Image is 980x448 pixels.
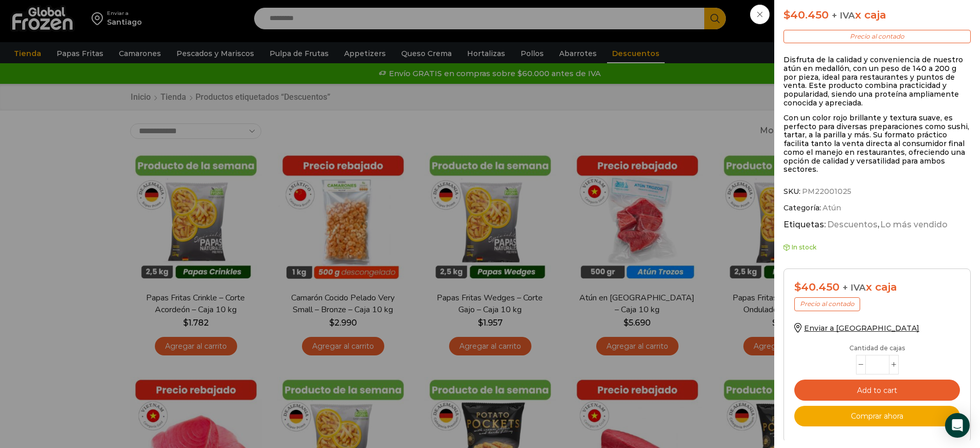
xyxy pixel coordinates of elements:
a: Descuentos [826,219,878,231]
button: Add to cart [794,380,960,401]
div: Open Intercom Messenger [945,413,970,438]
span: Etiquetas: , [783,219,971,231]
span: PM22001025 [800,186,851,196]
bdi: 40.450 [794,280,840,293]
a: Enviar a [GEOGRAPHIC_DATA] [794,323,919,333]
span: SKU: [783,186,971,196]
button: Comprar ahora [794,406,960,427]
span: $ [794,280,801,293]
span: Enviar a [GEOGRAPHIC_DATA] [804,324,919,333]
a: Lo más vendido [879,219,948,231]
span: Categoría: [783,203,971,213]
span: $ [783,8,790,21]
p: Precio al contado [794,297,860,311]
p: Con un color rojo brillante y textura suave, es perfecto para diversas preparaciones como sushi, ... [783,114,971,174]
p: In stock [783,242,971,252]
a: Atún [821,203,841,213]
span: + IVA [832,10,855,21]
span: + IVA [843,282,866,293]
div: x caja [794,279,960,295]
bdi: 40.450 [783,8,829,21]
p: x caja [783,6,971,24]
p: Precio al contado [783,30,971,43]
input: Product quantity [866,355,889,374]
p: Disfruta de la calidad y conveniencia de nuestro atún en medallón, con un peso de 140 a 200 g por... [783,56,971,107]
p: Cantidad de cajas [794,345,960,352]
